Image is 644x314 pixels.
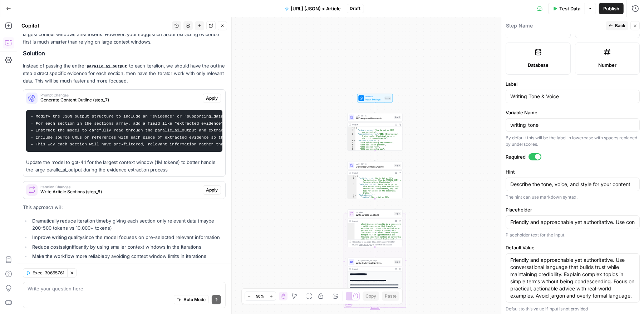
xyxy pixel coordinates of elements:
[354,194,356,196] span: Toggle code folding, rows 4 through 14
[30,253,226,260] li: by avoiding context window limits in iterations
[348,209,403,247] div: LoopIterationWrite Article SectionsStep 8Output electrical apprenticeship is a competitive , mult...
[506,232,640,238] div: Placeholder text for the input.
[21,22,170,29] div: Copilot
[356,213,393,217] span: Write Article Sections
[256,293,264,299] span: 50%
[510,219,635,226] input: Input Placeholder
[183,296,206,303] span: Auto Mode
[506,168,640,175] label: Hint
[348,113,403,151] div: LLM · GPT-4.1SEO Keyword ResearchStep 6Output{ "primary_keyword":"how to get an IBEW apprenticesh...
[548,3,585,14] button: Test Data
[352,240,401,246] div: This output is too large & has been abbreviated for review. to view the full content.
[365,95,383,98] span: Workflow
[353,140,355,142] span: Toggle code folding, rows 4 through 10
[615,23,625,29] span: Back
[599,3,624,14] button: Publish
[23,268,67,278] button: Exec. 30665761
[206,95,218,101] span: Apply
[510,93,635,100] input: Input Label
[374,102,375,113] g: Edge from start to step_6
[510,181,635,188] textarea: Describe the tone, voice, and style for your content
[23,62,226,85] p: Instead of passing the entire to each iteration, we should have the outline step extract specific...
[356,165,393,169] span: Generate Content Outline
[30,234,226,241] li: since the model focuses on pre-selected relevant information
[352,171,393,174] div: Output
[506,109,640,116] label: Variable Name
[384,96,391,100] div: Inputs
[348,177,357,184] div: 2
[32,253,104,259] strong: Make the workflow more reliable
[348,184,357,194] div: 3
[348,144,355,146] div: 6
[348,127,355,129] div: 1
[510,256,635,299] textarea: Friendly and approachable yet authoritative. Use conversational language that builds trust while ...
[26,159,222,174] p: Update the model to gpt-4.1 for the largest context window (1M tokens) to better handle the large...
[30,243,226,250] li: significantly by using smaller context windows in the iterations
[354,175,356,177] span: Toggle code folding, rows 1 through 259
[374,199,375,209] g: Edge from step_7 to step_8
[84,64,129,69] code: paralle_ai_output
[506,206,640,213] label: Placeholder
[394,212,401,215] div: Step 8
[606,21,628,30] button: Back
[81,31,102,37] strong: 1M tokens
[352,123,393,126] div: Output
[33,270,64,276] span: Exec. 30665761
[352,220,393,223] div: Output
[394,260,401,264] div: Step 9
[385,293,397,299] span: Paste
[598,61,616,69] span: Number
[23,50,226,57] h2: Solution
[32,244,63,250] strong: Reduce costs
[506,244,640,251] label: Default Value
[348,306,403,310] div: Complete
[352,268,393,271] div: Output
[356,259,393,262] span: LLM · [PERSON_NAME] 4
[348,94,403,103] div: WorkflowInput SettingsInputs
[348,142,355,144] div: 5
[382,291,399,301] button: Paste
[40,185,200,189] span: Iteration Changes
[40,189,200,195] span: Write Article Sections (step_8)
[506,153,640,160] label: Required
[353,127,355,129] span: Toggle code folding, rows 1 through 19
[350,5,361,12] span: Draft
[23,23,226,46] p: Looking at the available models, all have the largest context windows at . However, your suggesti...
[348,133,355,140] div: 3
[348,194,357,196] div: 4
[348,140,355,142] div: 4
[528,61,549,69] span: Database
[348,146,355,148] div: 7
[32,218,106,224] strong: Dramatically reduce iteration time
[394,116,401,119] div: Step 6
[363,291,379,301] button: Copy
[23,204,226,211] p: This approach will:
[32,234,82,240] strong: Improve writing quality
[559,5,580,12] span: Test Data
[506,305,640,313] p: Default to this value if input is not provided
[356,261,393,265] span: Write Individual Section
[206,187,218,193] span: Apply
[348,196,357,203] div: 5
[374,150,375,161] g: Edge from step_6 to step_7
[365,293,376,299] span: Copy
[40,97,200,103] span: Generate Content Outline (step_7)
[374,247,375,257] g: Edge from step_8 to step_9
[203,94,221,103] button: Apply
[365,98,383,101] span: Input Settings
[356,117,393,120] span: SEO Keyword Research
[348,148,355,150] div: 8
[30,217,226,231] li: by giving each section only relevant data (maybe 200-500 tokens vs 10,000+ tokens)
[348,175,357,177] div: 1
[356,163,393,165] span: LLM · GPT-4.1
[506,80,640,88] label: Label
[510,121,635,129] input: writing_tone_voice
[603,5,619,12] span: Publish
[356,211,393,214] span: Iteration
[31,114,623,146] code: - Modify the JSON output structure to include an "evidence" or "supporting_data" field for each s...
[394,164,401,167] div: Step 7
[370,306,380,310] div: Complete
[174,295,209,304] button: Auto Mode
[506,135,640,148] div: By default this will be the label in lowercase with spaces replaced by underscores.
[506,194,640,200] div: The hint can use markdown syntax.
